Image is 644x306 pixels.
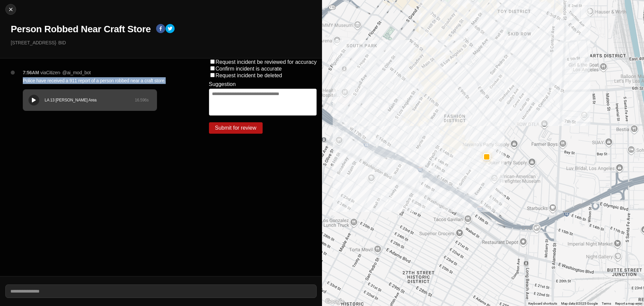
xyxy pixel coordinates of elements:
[156,24,165,35] button: facebook
[528,301,557,306] button: Keyboard shortcuts
[209,122,263,134] button: Submit for review
[5,4,16,15] button: cancel
[324,297,346,306] a: Open this area in Google Maps (opens a new window)
[7,6,14,13] img: cancel
[561,302,598,305] span: Map data ©2025 Google
[165,24,175,35] button: twitter
[11,39,317,46] p: [STREET_ADDRESS] · BID
[135,97,149,103] div: 16.596 s
[45,97,135,103] div: LA 13 [PERSON_NAME] Area
[615,302,642,305] a: Report a map error
[324,297,346,306] img: Google
[23,77,182,84] p: Police have received a 911 report of a person robbed near a craft store.
[602,302,611,305] a: Terms
[23,69,39,76] p: 7:56AM
[216,66,282,72] label: Confirm incident is accurate
[216,73,282,78] label: Request incident be deleted
[11,23,151,35] h1: Person Robbed Near Craft Store
[216,59,317,65] label: Request incident be reviewed for accuracy
[40,69,91,76] p: via Citizen · @ ai_mod_bot
[209,81,236,87] label: Suggestion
